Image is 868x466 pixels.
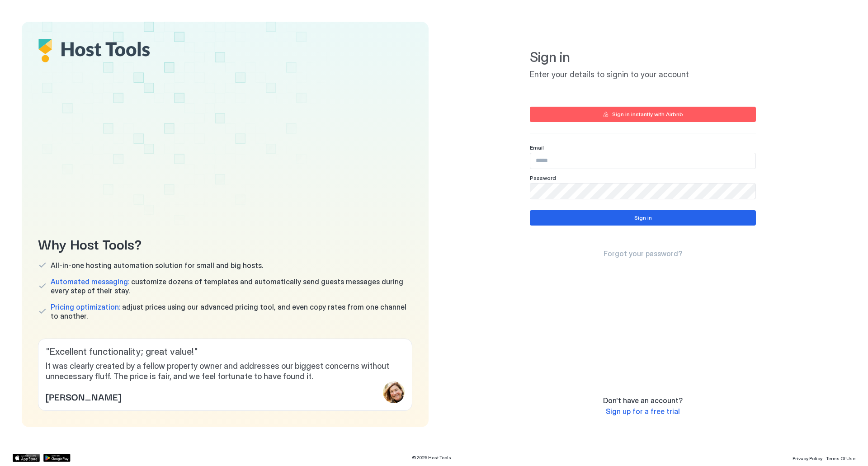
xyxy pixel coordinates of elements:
span: " Excellent functionality; great value! " [46,346,405,358]
span: It was clearly created by a fellow property owner and addresses our biggest concerns without unne... [46,361,405,381]
a: Sign up for a free trial [606,407,680,416]
button: Sign in [530,210,756,226]
div: Sign in instantly with Airbnb [612,110,683,118]
span: All-in-one hosting automation solution for small and big hosts. [51,261,263,270]
div: profile [383,381,405,403]
span: Privacy Policy [793,456,822,461]
span: Email [530,144,544,151]
span: Sign in [530,49,756,66]
a: Terms Of Use [826,453,855,462]
a: Forgot your password? [604,249,682,259]
span: Terms Of Use [826,456,855,461]
span: Don't have an account? [603,396,683,405]
span: adjust prices using our advanced pricing tool, and even copy rates from one channel to another. [51,302,412,320]
button: Sign in instantly with Airbnb [530,107,756,122]
input: Input Field [530,184,755,199]
span: Why Host Tools? [38,233,412,254]
span: customize dozens of templates and automatically send guests messages during every step of their s... [51,277,412,295]
span: Pricing optimization: [51,302,120,311]
span: © 2025 Host Tools [412,455,451,461]
span: Password [530,174,556,181]
a: Google Play Store [43,454,71,462]
span: Enter your details to signin to your account [530,70,756,80]
div: Sign in [634,214,652,222]
input: Input Field [530,153,755,169]
span: [PERSON_NAME] [46,390,121,403]
a: App Store [13,454,40,462]
a: Privacy Policy [793,453,822,462]
span: Forgot your password? [604,249,682,258]
span: Automated messaging: [51,277,129,286]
